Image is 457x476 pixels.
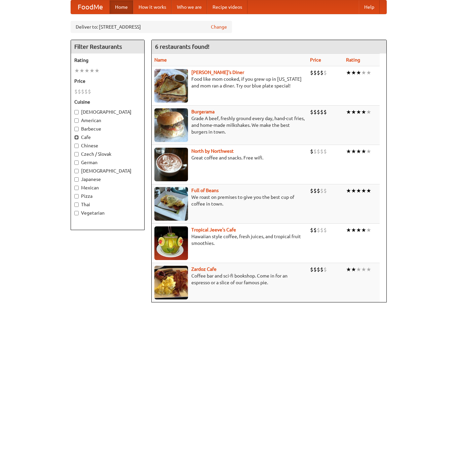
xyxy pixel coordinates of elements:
[351,266,356,273] li: ★
[323,69,327,76] li: $
[191,148,234,154] b: North by Northwest
[74,57,141,64] h5: Rating
[366,108,371,116] li: ★
[74,78,141,84] h5: Price
[74,117,141,124] label: American
[81,88,84,95] li: $
[317,226,320,234] li: $
[351,226,356,234] li: ★
[356,108,361,116] li: ★
[351,187,356,194] li: ★
[74,184,141,191] label: Mexican
[74,201,141,208] label: Thai
[74,152,79,156] input: Czech / Slovak
[313,108,317,116] li: $
[191,227,236,232] a: Tropical Jeeve's Cafe
[133,0,172,14] a: How it works
[74,186,79,190] input: Mexican
[110,0,133,14] a: Home
[154,194,305,207] p: We roast on premises to give you the best cup of coffee in town.
[356,266,361,273] li: ★
[320,108,323,116] li: $
[71,40,144,53] h4: Filter Restaurants
[74,142,141,149] label: Chinese
[320,69,323,76] li: $
[94,67,100,74] li: ★
[191,266,217,272] b: Zardoz Cafe
[89,67,94,74] li: ★
[74,194,79,198] input: Pizza
[351,108,356,116] li: ★
[84,67,89,74] li: ★
[191,70,244,75] a: [PERSON_NAME]'s Diner
[351,69,356,76] li: ★
[74,210,141,216] label: Vegetarian
[74,169,79,173] input: [DEMOGRAPHIC_DATA]
[155,43,210,50] ng-pluralize: 6 restaurants found!
[356,187,361,194] li: ★
[317,108,320,116] li: $
[323,148,327,155] li: $
[74,99,141,105] h5: Cuisine
[74,160,79,165] input: German
[317,266,320,273] li: $
[154,187,188,221] img: beans.jpg
[154,76,305,89] p: Food like mom cooked, if you grew up in [US_STATE] and mom ran a diner. Try our blue plate special!
[346,57,360,63] a: Rating
[154,148,188,181] img: north.jpg
[310,108,313,116] li: $
[310,226,313,234] li: $
[74,109,141,115] label: [DEMOGRAPHIC_DATA]
[191,109,215,114] a: Burgerama
[310,187,313,194] li: $
[74,125,141,132] label: Barbecue
[191,188,219,193] a: Full of Beans
[74,203,79,207] input: Thai
[346,148,351,155] li: ★
[310,148,313,155] li: $
[74,135,79,140] input: Cafe
[211,24,227,30] a: Change
[366,266,371,273] li: ★
[71,21,232,33] div: Deliver to: [STREET_ADDRESS]
[74,88,78,95] li: $
[74,110,79,114] input: [DEMOGRAPHIC_DATA]
[154,115,305,135] p: Grade A beef, freshly ground every day, hand-cut fries, and home-made milkshakes. We make the bes...
[366,148,371,155] li: ★
[356,148,361,155] li: ★
[74,211,79,215] input: Vegetarian
[74,118,79,123] input: American
[74,144,79,148] input: Chinese
[320,266,323,273] li: $
[366,226,371,234] li: ★
[78,88,81,95] li: $
[172,0,207,14] a: Who we are
[310,266,313,273] li: $
[154,69,188,103] img: sallys.jpg
[359,0,380,14] a: Help
[74,127,79,131] input: Barbecue
[74,159,141,166] label: German
[323,226,327,234] li: $
[323,187,327,194] li: $
[320,148,323,155] li: $
[154,233,305,247] p: Hawaiian style coffee, fresh juices, and tropical fruit smoothies.
[317,69,320,76] li: $
[154,57,167,63] a: Name
[361,69,366,76] li: ★
[313,148,317,155] li: $
[84,88,88,95] li: $
[366,69,371,76] li: ★
[88,88,91,95] li: $
[154,272,305,286] p: Coffee bar and sci-fi bookshop. Come in for an espresso or a slice of our famous pie.
[74,168,141,174] label: [DEMOGRAPHIC_DATA]
[154,226,188,260] img: jeeves.jpg
[361,148,366,155] li: ★
[366,187,371,194] li: ★
[351,148,356,155] li: ★
[320,187,323,194] li: $
[346,266,351,273] li: ★
[361,266,366,273] li: ★
[207,0,247,14] a: Recipe videos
